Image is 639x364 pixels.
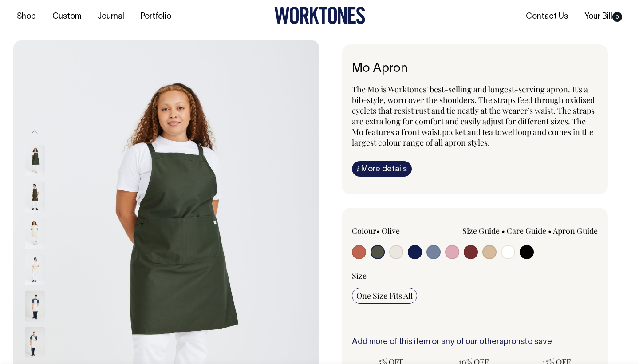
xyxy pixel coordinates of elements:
[382,226,400,236] label: Olive
[352,84,595,148] span: The Mo is Worktones' best-selling and longest-serving apron. It's a bib-style, worn over the shou...
[352,270,598,281] div: Size
[507,226,546,236] a: Care Guide
[25,254,45,285] img: natural
[612,12,622,22] span: 0
[25,327,45,358] img: natural
[352,226,450,236] div: Colour
[462,226,500,236] a: Size Guide
[499,338,525,346] a: aprons
[13,9,39,24] a: Shop
[25,181,45,212] img: olive
[94,9,128,24] a: Journal
[25,145,45,176] img: olive
[49,9,85,24] a: Custom
[548,226,552,236] span: •
[356,290,413,301] span: One Size Fits All
[522,9,572,24] a: Contact Us
[28,123,41,142] button: Previous
[581,9,626,24] a: Your Bill0
[25,290,45,321] img: natural
[352,161,412,177] a: iMore details
[357,164,359,173] span: i
[352,62,598,76] h1: Mo Apron
[501,226,505,236] span: •
[25,218,45,249] img: natural
[553,226,598,236] a: Apron Guide
[352,338,598,347] h6: Add more of this item or any of our other to save
[137,9,175,24] a: Portfolio
[376,226,380,236] span: •
[352,288,417,304] input: One Size Fits All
